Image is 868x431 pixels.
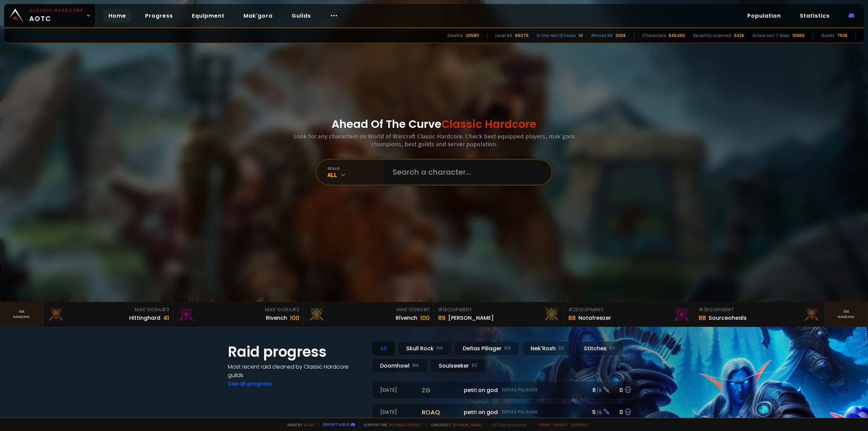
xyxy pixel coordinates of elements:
div: Rivench [266,314,287,322]
span: # 1 [423,306,430,313]
div: All [372,341,395,356]
span: Support me, [359,422,422,427]
div: Soulseeker [430,358,486,373]
div: 88 [698,313,706,322]
a: See all progress [228,380,272,388]
div: Level 60 [495,33,512,39]
div: Doomhowl [372,358,428,373]
div: Notafreezer [578,314,611,322]
input: Search a character... [389,160,543,184]
div: 2058 [615,33,626,39]
a: Mak'Gora#2Rivench100 [174,302,304,327]
span: # 3 [698,306,706,313]
small: EU [472,362,477,369]
a: #2Equipment88Notafreezer [564,302,694,327]
div: [PERSON_NAME] [448,314,494,322]
div: Almost 60 [591,33,613,39]
a: Statistics [794,9,835,23]
span: # 2 [292,306,299,313]
div: Guilds [821,33,834,39]
a: [DATE]zgpetri on godDefias Pillager8 /90 [372,381,640,399]
a: Equipment [186,9,230,23]
small: NA [412,362,419,369]
small: NA [436,345,443,352]
div: Defias Pillager [454,341,519,356]
div: In the last 12 hours [537,33,576,39]
a: #3Equipment88Sourceoheals [694,302,825,327]
div: 66076 [515,33,529,39]
a: Mak'Gora#3Hittinghard41 [43,302,174,327]
h1: Ahead Of The Curve [332,116,536,132]
a: Classic HardcoreAOTC [4,4,95,27]
div: 100 [290,313,299,322]
div: Mak'Gora [47,306,169,313]
a: Mak'gora [238,9,278,23]
a: Report a bug [323,422,350,427]
div: Rîvench [396,314,417,322]
div: Stitches [575,341,624,356]
span: # 1 [438,306,445,313]
div: Equipment [438,306,560,313]
div: Skull Rock [398,341,452,356]
h4: Most recent raid cleaned by Classic Hardcore guilds [228,363,363,379]
span: Made by [283,422,314,427]
div: Sourceoheals [709,314,747,322]
a: Terms [538,422,551,427]
small: EU [609,345,615,352]
a: Mak'Gora#1Rîvench100 [304,302,434,327]
a: [DOMAIN_NAME] [453,422,482,427]
div: 845460 [669,33,685,39]
div: Deaths [448,33,463,39]
a: Population [742,9,786,23]
span: Checkout [427,422,482,427]
a: Seeranking [825,302,868,327]
div: realm [328,166,384,171]
a: Home [103,9,132,23]
div: Nek'Rosh [522,341,573,356]
span: # 2 [568,306,576,313]
a: Guilds [286,9,316,23]
span: v. d752d5 - production [486,422,527,427]
div: 88 [568,313,576,322]
div: Equipment [698,306,820,313]
div: 14 [578,33,583,39]
div: 89 [438,313,446,322]
div: Active last 7 days [752,33,790,39]
div: Recently scanned [693,33,731,39]
a: Progress [140,9,178,23]
span: Classic Hardcore [441,116,536,132]
a: Consent [571,422,589,427]
div: All [328,171,384,179]
a: [DATE]roaqpetri on godDefias Pillager5 /60 [372,403,640,421]
div: Equipment [568,306,690,313]
div: Hittinghard [129,314,160,322]
div: Mak'Gora [178,306,299,313]
h1: Raid progress [228,341,363,363]
div: Characters [642,33,666,39]
a: Privacy [553,422,568,427]
div: 205811 [466,33,479,39]
small: Classic Hardcore [29,7,83,14]
small: NA [504,345,511,352]
small: EU [558,345,564,352]
div: 3426 [734,33,744,39]
a: a fan [304,422,314,427]
div: Mak'Gora [308,306,430,313]
h3: Look for any characters on World of Warcraft Classic Hardcore. Check best equipped players, mak'g... [291,132,577,148]
div: 10969 [792,33,805,39]
a: Buy me a coffee [389,422,422,427]
div: 100 [420,313,430,322]
span: # 3 [161,306,169,313]
span: AOTC [29,7,83,24]
a: #1Equipment89[PERSON_NAME] [434,302,564,327]
div: 7538 [837,33,847,39]
div: 41 [163,313,169,322]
